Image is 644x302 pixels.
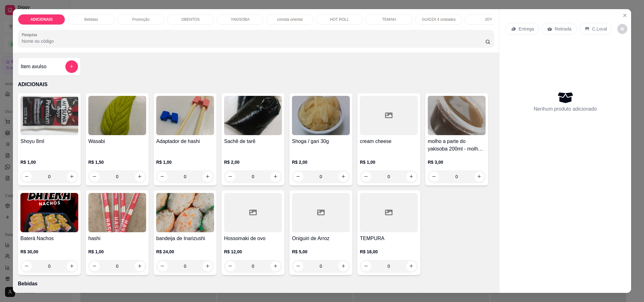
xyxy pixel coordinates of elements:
[360,159,418,165] p: R$ 1,00
[428,138,486,153] h4: molho a parte do yakisoba 200ml - molho yakisoba
[88,249,146,255] p: R$ 1,00
[292,249,350,255] p: R$ 5,00
[406,261,416,271] button: increase-product-quantity
[292,138,350,145] h4: Shoga / gari 30g
[361,261,371,271] button: decrease-product-quantity
[225,261,235,271] button: decrease-product-quantity
[20,159,78,165] p: R$ 1,00
[20,138,78,145] h4: Shoyu 8ml
[156,249,214,255] p: R$ 24,00
[30,17,53,22] p: ADICIONAIS
[135,172,145,182] button: increase-product-quantity
[225,172,235,182] button: decrease-product-quantity
[293,172,303,182] button: decrease-product-quantity
[65,60,78,73] button: add-separate-item
[429,172,439,182] button: decrease-product-quantity
[22,261,32,271] button: decrease-product-quantity
[339,261,349,271] button: increase-product-quantity
[271,172,281,182] button: increase-product-quantity
[592,26,607,32] p: C.Local
[88,96,146,135] img: product-image
[292,235,350,242] h4: Oniguiri de Arroz
[617,24,627,34] button: decrease-product-quantity
[534,105,597,113] p: Nenhum produto adicionado
[406,172,416,182] button: increase-product-quantity
[181,17,200,22] p: OBENTOS
[224,235,282,242] h4: Hossomaki de ovo
[88,235,146,242] h4: hashi
[428,96,486,135] img: product-image
[90,261,100,271] button: decrease-product-quantity
[555,26,571,32] p: Retirada
[20,235,78,242] h4: Baterá Nachos
[21,63,47,70] h4: Item avulso
[67,172,77,182] button: increase-product-quantity
[224,249,282,255] p: R$ 12,00
[292,96,350,135] img: product-image
[203,172,213,182] button: increase-product-quantity
[156,159,214,165] p: R$ 1,00
[157,172,168,182] button: decrease-product-quantity
[519,26,534,32] p: Entrega
[22,32,39,37] label: Pesquisa
[157,261,168,271] button: decrease-product-quantity
[422,17,455,22] p: GUIOZA 4 unidades
[88,193,146,232] img: product-image
[67,261,77,271] button: increase-product-quantity
[360,249,418,255] p: R$ 18,00
[339,172,349,182] button: increase-product-quantity
[22,38,485,44] input: Pesquisa
[22,172,32,182] button: decrease-product-quantity
[330,17,349,22] p: HOT ROLL
[277,17,302,22] p: comida oriental
[18,280,494,288] p: Bebidas
[84,17,98,22] p: Bebidas
[361,172,371,182] button: decrease-product-quantity
[88,138,146,145] h4: Wasabi
[20,193,78,232] img: product-image
[156,138,214,145] h4: Adaptador de hashi
[20,96,78,135] img: product-image
[620,10,630,20] button: Close
[224,96,282,135] img: product-image
[203,261,213,271] button: increase-product-quantity
[360,138,418,145] h4: cream cheese
[135,261,145,271] button: increase-product-quantity
[156,193,214,232] img: product-image
[156,96,214,135] img: product-image
[474,172,484,182] button: increase-product-quantity
[156,235,214,242] h4: bandeija de Inarizushi
[382,17,396,22] p: TEMAKI
[231,17,250,22] p: YAKISOBA
[224,138,282,145] h4: Sachê de tarê
[224,159,282,165] p: R$ 2,00
[485,17,492,22] p: JOY
[18,81,494,88] p: ADICIONAIS
[360,235,418,242] h4: TEMPURA
[428,159,486,165] p: R$ 3,00
[20,249,78,255] p: R$ 30,00
[293,261,303,271] button: decrease-product-quantity
[88,159,146,165] p: R$ 1,50
[271,261,281,271] button: increase-product-quantity
[292,159,350,165] p: R$ 2,00
[90,172,100,182] button: decrease-product-quantity
[132,17,150,22] p: Promoção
